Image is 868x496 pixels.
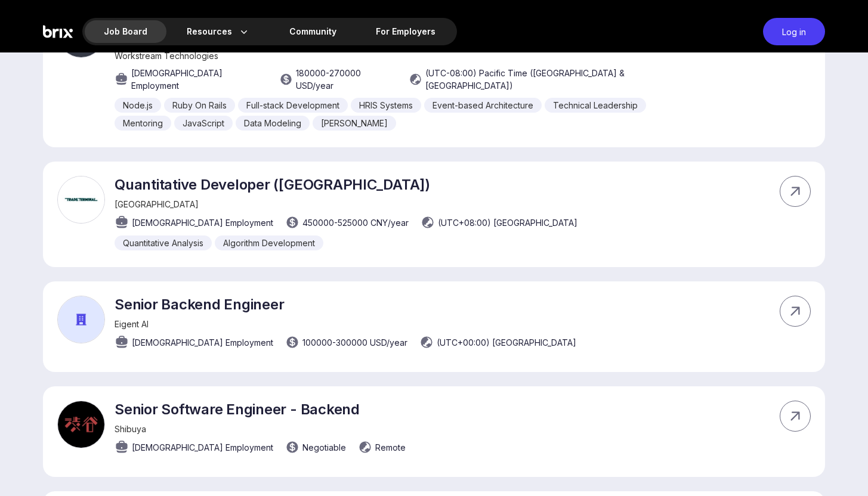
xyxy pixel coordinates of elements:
p: Quantitative Developer ([GEOGRAPHIC_DATA]) [115,176,577,193]
span: [DEMOGRAPHIC_DATA] Employment [132,441,273,454]
img: Brix Logo [43,18,73,45]
a: Community [270,20,356,43]
span: (UTC-08:00) Pacific Time ([GEOGRAPHIC_DATA] & [GEOGRAPHIC_DATA]) [425,67,703,92]
div: Node.js [115,98,161,113]
div: Full-stack Development [238,98,348,113]
span: [DEMOGRAPHIC_DATA] Employment [131,67,267,92]
p: Senior Software Engineer - Backend [115,401,406,418]
div: Event-based Architecture [424,98,542,113]
span: Workstream Technologies [115,51,218,61]
span: [DEMOGRAPHIC_DATA] Employment [132,216,273,229]
div: Mentoring [115,116,171,131]
div: [PERSON_NAME] [313,116,396,131]
a: For Employers [357,20,455,43]
span: Eigent AI [115,319,149,329]
div: Resources [168,20,269,43]
a: Log in [757,18,825,45]
span: 100000 - 300000 USD /year [302,336,407,349]
div: Data Modeling [236,116,310,131]
div: Algorithm Development [215,235,323,250]
span: 180000 - 270000 USD /year [296,67,397,92]
span: Remote [375,441,406,454]
span: (UTC+00:00) [GEOGRAPHIC_DATA] [437,336,576,349]
div: JavaScript [174,116,233,131]
span: [DEMOGRAPHIC_DATA] Employment [132,336,273,349]
span: Shibuya [115,424,146,434]
p: Senior Backend Engineer [115,296,576,313]
div: Quantitative Analysis [115,235,212,250]
div: HRIS Systems [351,98,421,113]
span: 450000 - 525000 CNY /year [302,216,409,229]
div: Technical Leadership [545,98,646,113]
div: Ruby On Rails [164,98,235,113]
span: [GEOGRAPHIC_DATA] [115,199,199,209]
div: Job Board [85,20,166,43]
div: Log in [763,18,825,45]
span: (UTC+08:00) [GEOGRAPHIC_DATA] [438,216,577,229]
span: Negotiable [302,441,346,454]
